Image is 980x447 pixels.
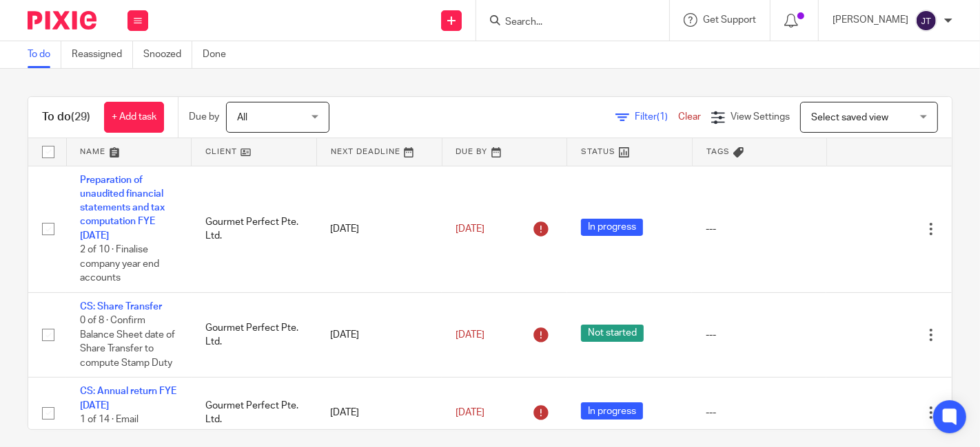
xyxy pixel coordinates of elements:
[456,224,484,234] span: [DATE]
[80,316,175,368] span: 0 of 8 · Confirm Balance Sheet date of Share Transfer to compute Stamp Duty
[28,41,61,68] a: To do
[143,41,192,68] a: Snoozed
[456,408,484,417] span: [DATE]
[192,292,317,378] td: Gourmet Perfect Pte. Ltd.
[80,302,162,312] a: CS: Share Transfer
[28,11,96,30] img: Pixie
[80,415,156,439] span: 1 of 14 · Email reminder to client
[811,113,888,122] span: Select saved view
[504,17,628,29] input: Search
[456,330,484,340] span: [DATE]
[104,102,164,133] a: + Add task
[237,113,247,122] span: All
[581,402,643,419] span: In progress
[316,292,442,378] td: [DATE]
[42,110,90,124] h1: To do
[192,166,317,292] td: Gourmet Perfect Pte. Ltd.
[581,325,644,342] span: Not started
[706,222,813,236] div: ---
[678,112,701,122] a: Clear
[80,175,165,241] a: Preparation of unaudited financial statements and tax computation FYE [DATE]
[189,110,219,124] p: Due by
[80,386,176,410] a: CS: Annual return FYE [DATE]
[833,13,908,27] p: [PERSON_NAME]
[706,148,730,155] span: Tags
[71,111,90,122] span: (29)
[731,112,790,122] span: View Settings
[657,112,668,122] span: (1)
[316,166,442,292] td: [DATE]
[915,10,937,32] img: svg%3E
[635,112,678,122] span: Filter
[581,219,643,236] span: In progress
[72,41,133,68] a: Reassigned
[203,41,236,68] a: Done
[703,15,756,25] span: Get Support
[80,245,159,283] span: 2 of 10 · Finalise company year end accounts
[706,328,813,342] div: ---
[706,406,813,419] div: ---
